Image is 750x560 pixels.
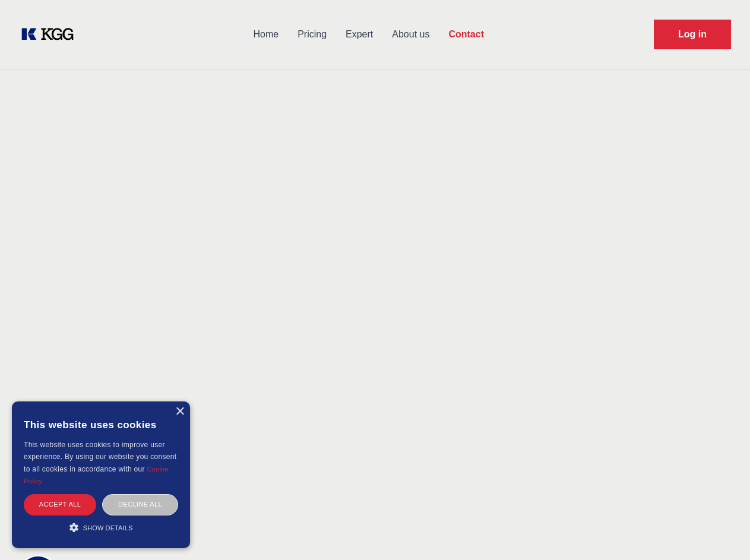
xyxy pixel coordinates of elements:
div: Show details [24,521,178,533]
div: This website uses cookies [24,410,178,439]
div: Accept all [24,494,96,515]
a: About us [382,19,439,50]
iframe: Chat Widget [691,503,750,560]
a: KOL Knowledge Platform: Talk to Key External Experts (KEE) [19,25,83,44]
a: Contact [439,19,493,50]
a: Cookie Policy [24,466,169,485]
a: Request Demo [654,20,731,49]
div: Decline all [102,494,178,515]
a: Pricing [288,19,336,50]
span: This website uses cookies to improve user experience. By using our website you consent to all coo... [24,441,176,473]
div: Close [175,407,184,416]
span: Show details [83,524,133,531]
a: Home [243,19,288,50]
a: Expert [336,19,382,50]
